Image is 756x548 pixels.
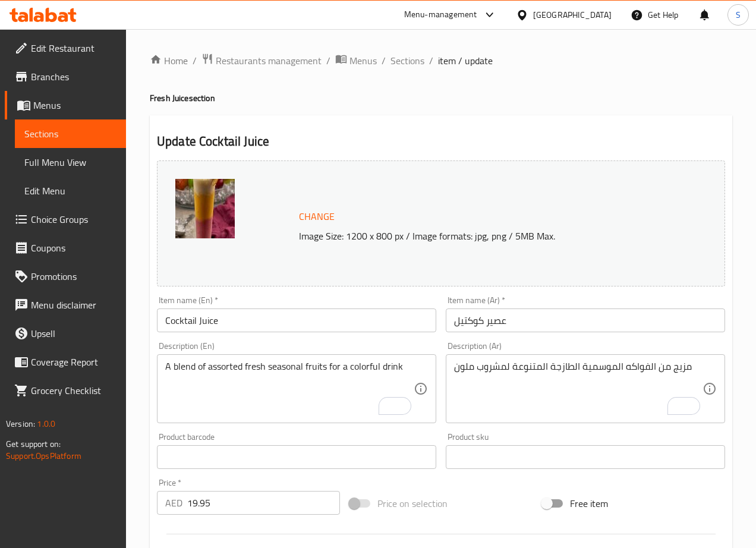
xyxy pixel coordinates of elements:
[446,445,725,469] input: Please enter product sku
[454,361,703,417] textarea: To enrich screen reader interactions, please activate Accessibility in Grammarly extension settings
[15,119,126,148] a: Sections
[335,53,377,68] a: Menus
[5,91,126,119] a: Menus
[438,53,493,68] span: item / update
[5,205,126,234] a: Choice Groups
[193,53,197,68] li: /
[201,53,322,68] a: Restaurants management
[5,262,126,291] a: Promotions
[6,448,81,464] a: Support.OpsPlatform
[390,53,424,68] a: Sections
[165,496,182,510] p: AED
[5,319,126,348] a: Upsell
[216,53,322,68] span: Restaurants management
[5,34,126,62] a: Edit Restaurant
[24,184,116,198] span: Edit Menu
[5,234,126,262] a: Coupons
[446,308,725,332] input: Enter name Ar
[382,53,386,68] li: /
[5,376,126,405] a: Grocery Checklist
[31,269,116,284] span: Promotions
[157,133,725,150] h2: Update Cocktail Juice
[31,241,116,255] span: Coupons
[187,491,340,515] input: Please enter price
[15,148,126,177] a: Full Menu View
[533,8,612,21] div: [GEOGRAPHIC_DATA]
[33,98,116,112] span: Menus
[37,416,55,432] span: 1.0.0
[150,53,188,68] a: Home
[31,355,116,369] span: Coverage Report
[5,348,126,376] a: Coverage Report
[326,53,330,68] li: /
[175,179,235,238] img: %D8%B9%D8%B5%D9%8A%D8%B1_%D9%83%D9%88%D9%83%D8%AA%D9%8A%D9%84638907877342269139.jpg
[31,212,116,226] span: Choice Groups
[31,41,116,55] span: Edit Restaurant
[294,229,692,243] p: Image Size: 1200 x 800 px / Image formats: jpg, png / 5MB Max.
[570,496,608,511] span: Free item
[150,53,732,68] nav: breadcrumb
[31,298,116,312] span: Menu disclaimer
[404,8,477,22] div: Menu-management
[157,445,436,469] input: Please enter product barcode
[150,92,732,104] h4: Fresh Juice section
[349,53,377,68] span: Menus
[165,361,414,417] textarea: To enrich screen reader interactions, please activate Accessibility in Grammarly extension settings
[429,53,433,68] li: /
[24,127,116,141] span: Sections
[24,155,116,169] span: Full Menu View
[6,416,35,432] span: Version:
[31,383,116,398] span: Grocery Checklist
[5,62,126,91] a: Branches
[15,177,126,205] a: Edit Menu
[5,291,126,319] a: Menu disclaimer
[157,308,436,332] input: Enter name En
[31,326,116,341] span: Upsell
[6,436,61,452] span: Get support on:
[294,204,339,229] button: Change
[299,208,335,225] span: Change
[377,496,448,511] span: Price on selection
[31,70,116,84] span: Branches
[736,8,741,21] span: S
